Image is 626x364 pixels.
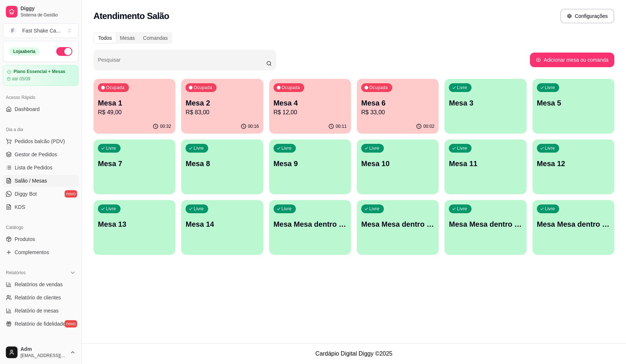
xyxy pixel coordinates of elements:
span: Adm [20,346,67,353]
p: Ocupada [194,85,212,91]
p: Livre [194,145,204,151]
div: Mesas [116,33,139,43]
p: Ocupada [106,85,125,91]
div: Comandas [139,33,172,43]
a: Relatório de fidelidadenovo [3,318,79,330]
p: Livre [457,85,467,91]
button: Select a team [3,23,79,38]
a: Gestor de Pedidos [3,149,79,160]
button: LivreMesa 8 [181,139,263,194]
a: Lista de Pedidos [3,162,79,173]
span: Lista de Pedidos [15,164,53,171]
button: LivreMesa Mesa dentro verde [444,200,526,255]
p: Livre [369,145,379,151]
article: até 05/09 [12,76,30,82]
button: LivreMesa 3 [444,79,526,134]
input: Pesquisar [98,59,266,66]
p: Mesa 13 [98,219,171,229]
p: Mesa 3 [449,98,522,108]
p: Livre [545,85,555,91]
button: LivreMesa 14 [181,200,263,255]
p: Mesa 5 [537,98,610,108]
button: Adicionar mesa ou comanda [530,53,614,67]
button: LivreMesa Mesa dentro azul [269,200,351,255]
p: 00:32 [160,123,171,129]
button: LivreMesa 11 [444,139,526,194]
p: Mesa 2 [186,98,259,108]
p: Mesa 6 [361,98,434,108]
p: R$ 33,00 [361,108,434,117]
a: Relatório de clientes [3,292,79,303]
a: Plano Essencial + Mesasaté 05/09 [3,65,79,86]
span: [EMAIL_ADDRESS][DOMAIN_NAME] [20,353,67,359]
a: Relatórios de vendas [3,279,79,290]
p: Mesa 14 [186,219,259,229]
span: Relatório de mesas [15,307,59,314]
button: LivreMesa Mesa dentro laranja [357,200,439,255]
button: OcupadaMesa 6R$ 33,0000:02 [357,79,439,134]
p: Livre [545,206,555,212]
button: Adm[EMAIL_ADDRESS][DOMAIN_NAME] [3,344,79,361]
a: Relatório de mesas [3,305,79,317]
p: 00:16 [248,123,259,129]
button: LivreMesa 13 [93,200,175,255]
p: Livre [194,206,204,212]
span: F [9,27,16,34]
p: Livre [457,145,467,151]
p: Livre [106,206,116,212]
p: R$ 12,00 [274,108,347,117]
div: Todos [94,33,116,43]
div: Dia a dia [3,124,79,135]
span: Relatório de clientes [15,294,61,301]
button: LivreMesa 10 [357,139,439,194]
a: Dashboard [3,103,79,115]
a: Salão / Mesas [3,175,79,187]
span: KDS [15,203,25,211]
span: Pedidos balcão (PDV) [15,138,65,145]
button: LivreMesa 12 [533,139,614,194]
p: Mesa Mesa dentro azul [274,219,347,229]
p: Livre [282,206,292,212]
a: Diggy Botnovo [3,188,79,200]
div: Catálogo [3,222,79,233]
p: Livre [457,206,467,212]
article: Plano Essencial + Mesas [14,69,65,74]
div: Fast Shake Ca ... [22,27,60,34]
span: Sistema de Gestão [20,12,76,18]
button: Alterar Status [56,47,72,56]
button: OcupadaMesa 2R$ 83,0000:16 [181,79,263,134]
span: Salão / Mesas [15,177,47,184]
span: Relatório de fidelidade [15,320,65,327]
div: Loja aberta [9,47,39,55]
p: R$ 49,00 [98,108,171,117]
button: OcupadaMesa 4R$ 12,0000:11 [269,79,351,134]
button: LivreMesa 5 [533,79,614,134]
span: Diggy Bot [15,190,37,198]
p: Ocupada [369,85,388,91]
p: Mesa 11 [449,158,522,169]
p: R$ 83,00 [186,108,259,117]
p: 00:11 [336,123,347,129]
p: Mesa 1 [98,98,171,108]
span: Gestor de Pedidos [15,151,57,158]
p: Mesa 12 [537,158,610,169]
span: Dashboard [15,106,40,113]
p: Mesa 10 [361,158,434,169]
a: DiggySistema de Gestão [3,3,79,20]
p: Livre [106,145,116,151]
span: Relatórios [6,270,26,276]
p: Mesa Mesa dentro vermelha [537,219,610,229]
p: 00:02 [423,123,434,129]
p: Mesa 7 [98,158,171,169]
span: Produtos [15,235,35,243]
div: Acesso Rápido [3,92,79,103]
p: Livre [369,206,379,212]
p: Mesa 4 [274,98,347,108]
p: Mesa 9 [274,158,347,169]
button: LivreMesa Mesa dentro vermelha [533,200,614,255]
p: Livre [545,145,555,151]
p: Livre [282,145,292,151]
div: Gerenciar [3,338,79,350]
a: Complementos [3,246,79,258]
p: Mesa 8 [186,158,259,169]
